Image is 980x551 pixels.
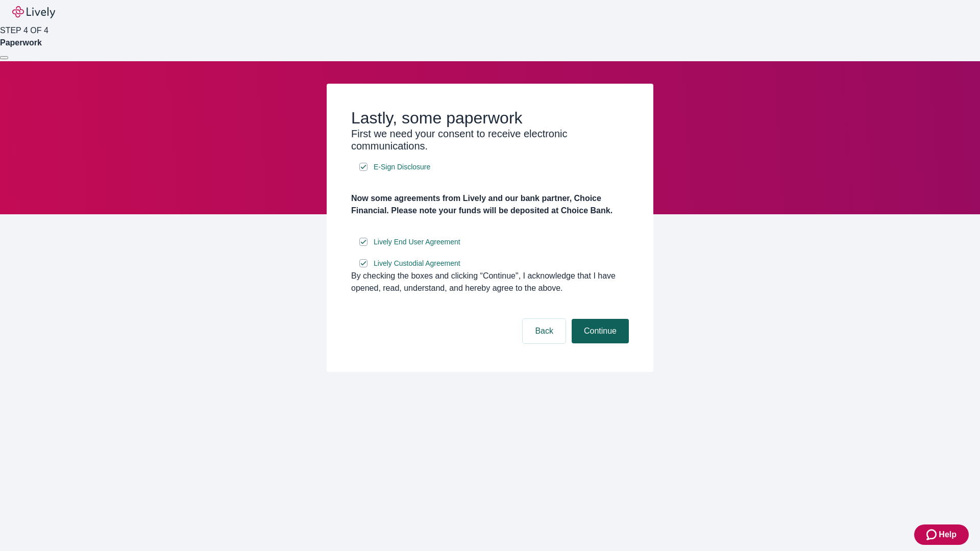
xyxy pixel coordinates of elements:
button: Back [523,319,566,343]
span: Lively End User Agreement [374,237,460,247]
span: E-Sign Disclosure [374,162,430,172]
button: Zendesk support iconHelp [914,524,969,545]
button: Continue [572,319,629,343]
a: e-sign disclosure document [372,236,462,248]
svg: Zendesk support icon [926,529,939,541]
h3: First we need your consent to receive electronic communications. [351,128,629,152]
span: Lively Custodial Agreement [374,258,460,269]
h2: Lastly, some paperwork [351,108,629,128]
a: e-sign disclosure document [372,161,432,173]
img: Lively [12,6,55,18]
div: By checking the boxes and clicking “Continue", I acknowledge that I have opened, read, understand... [351,270,629,294]
h4: Now some agreements from Lively and our bank partner, Choice Financial. Please note your funds wi... [351,192,629,217]
span: Help [939,529,957,541]
a: e-sign disclosure document [372,257,462,270]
